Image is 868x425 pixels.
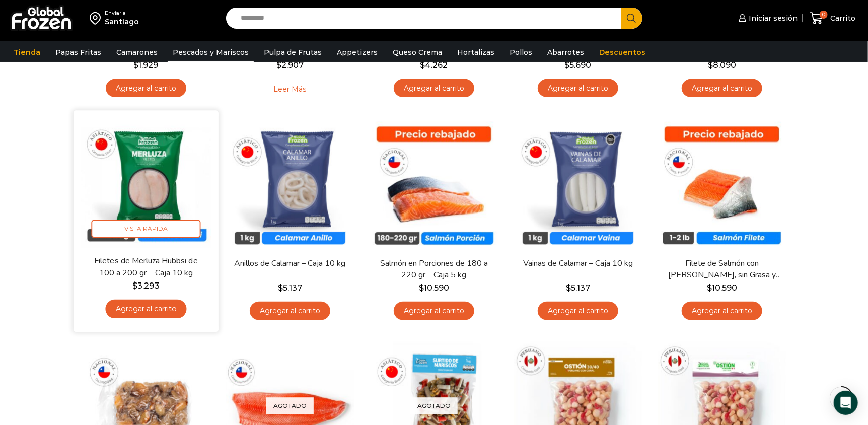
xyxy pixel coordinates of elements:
[388,43,447,62] a: Queso Crema
[276,60,281,70] span: $
[566,283,590,293] bdi: 5.137
[746,13,798,23] span: Iniciar sesión
[92,220,201,238] span: Vista Rápida
[376,258,492,281] a: Salmón en Porciones de 180 a 220 gr – Caja 5 kg
[410,397,458,414] p: Agotado
[736,8,798,28] a: Iniciar sesión
[621,8,642,29] button: Search button
[134,60,159,70] bdi: 1.929
[332,43,383,62] a: Appetizers
[9,43,45,62] a: Tienda
[565,60,570,70] span: $
[278,283,302,293] bdi: 5.137
[276,60,304,70] bdi: 2.907
[420,60,425,70] span: $
[834,391,858,415] div: Open Intercom Messenger
[106,79,186,98] a: Agregar al carrito: “Kanikama – Caja 10 kg”
[132,281,159,291] bdi: 3.293
[50,43,106,62] a: Papas Fritas
[808,7,858,30] a: 0 Carrito
[88,255,204,279] a: Filetes de Merluza Hubbsi de 100 a 200 gr – Caja 10 kg
[132,281,137,291] span: $
[452,43,499,62] a: Hortalizas
[538,79,618,98] a: Agregar al carrito: “Atún en Trozos - Caja 10 kg”
[566,283,571,293] span: $
[258,79,322,100] a: Leé más sobre “Surtido de Mariscos - Gold - Caja 10 kg”
[708,60,736,70] bdi: 8.090
[682,302,762,320] a: Agregar al carrito: “Filete de Salmón con Piel, sin Grasa y sin Espinas 1-2 lb – Caja 10 Kg”
[111,43,163,62] a: Camarones
[707,283,712,293] span: $
[168,43,254,62] a: Pescados y Mariscos
[594,43,650,62] a: Descuentos
[504,43,537,62] a: Pollos
[134,60,139,70] span: $
[419,283,449,293] bdi: 10.590
[250,302,330,320] a: Agregar al carrito: “Anillos de Calamar - Caja 10 kg”
[820,11,828,19] span: 0
[565,60,592,70] bdi: 5.690
[394,302,474,320] a: Agregar al carrito: “Salmón en Porciones de 180 a 220 gr - Caja 5 kg”
[232,258,348,269] a: Anillos de Calamar – Caja 10 kg
[90,10,105,27] img: address-field-icon.svg
[828,13,855,23] span: Carrito
[266,397,314,414] p: Agotado
[520,258,636,269] a: Vainas de Calamar – Caja 10 kg
[682,79,762,98] a: Agregar al carrito: “Atún en Medallón de 180 a 220 g- Caja 5 kg”
[538,302,618,320] a: Agregar al carrito: “Vainas de Calamar - Caja 10 kg”
[394,79,474,98] a: Agregar al carrito: “Filete de Tilapia - Caja 10 kg”
[542,43,589,62] a: Abarrotes
[664,258,780,281] a: Filete de Salmón con [PERSON_NAME], sin Grasa y sin Espinas 1-2 lb – Caja 10 Kg
[105,17,139,27] div: Santiago
[259,43,327,62] a: Pulpa de Frutas
[420,60,448,70] bdi: 4.262
[105,300,186,318] a: Agregar al carrito: “Filetes de Merluza Hubbsi de 100 a 200 gr – Caja 10 kg”
[707,283,737,293] bdi: 10.590
[105,10,139,17] div: Enviar a
[419,283,424,293] span: $
[278,283,283,293] span: $
[708,60,713,70] span: $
